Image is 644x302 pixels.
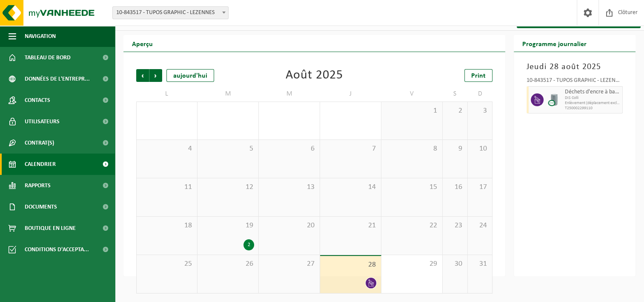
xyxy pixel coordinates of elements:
span: Données de l'entrepr... [25,68,90,90]
span: 10 [472,144,488,154]
div: 10-843517 - TUPOS GRAPHIC - LEZENNES [527,78,623,86]
span: 10-843517 - TUPOS GRAPHIC - LEZENNES [113,7,228,19]
span: 28 [324,260,377,270]
div: 2 [243,239,254,250]
span: DIS Colli [565,96,620,101]
span: Boutique en ligne [25,218,76,239]
span: 30 [447,259,463,269]
img: LP-LD-00200-CU [548,93,561,106]
span: Documents [25,196,57,218]
td: M [259,86,320,102]
div: Août 2025 [286,69,343,82]
span: Calendrier [25,154,56,175]
span: 20 [263,221,315,230]
span: Précédent [136,69,149,82]
span: 15 [386,183,438,192]
span: 3 [472,106,488,116]
span: 27 [263,259,315,269]
span: 31 [472,259,488,269]
span: 4 [141,144,193,154]
span: Conditions d'accepta... [25,239,89,260]
span: 22 [386,221,438,230]
span: 9 [447,144,463,154]
span: Print [471,73,486,79]
span: 24 [472,221,488,230]
span: 10-843517 - TUPOS GRAPHIC - LEZENNES [112,6,229,19]
h2: Programme journalier [514,35,595,52]
span: 19 [202,221,254,230]
span: 11 [141,183,193,192]
span: 23 [447,221,463,230]
td: V [381,86,443,102]
td: L [136,86,197,102]
span: 5 [202,144,254,154]
td: J [320,86,381,102]
span: Tableau de bord [25,47,71,68]
span: Contrat(s) [25,132,54,154]
span: 26 [202,259,254,269]
span: 25 [141,259,193,269]
span: Déchets d'encre à base de solvant [565,89,620,96]
span: 21 [324,221,377,230]
span: 8 [386,144,438,154]
span: 14 [324,183,377,192]
span: Utilisateurs [25,111,60,132]
h2: Aperçu [123,35,161,52]
span: 16 [447,183,463,192]
span: 17 [472,183,488,192]
span: Suivant [149,69,162,82]
span: 18 [141,221,193,230]
span: T250002299110 [565,106,620,111]
td: S [443,86,468,102]
div: aujourd'hui [166,69,214,82]
span: Enlèvement (déplacement exclu) [565,101,620,106]
span: 2 [447,106,463,116]
span: Contacts [25,90,50,111]
span: 1 [386,106,438,116]
span: 13 [263,183,315,192]
span: 6 [263,144,315,154]
td: D [468,86,493,102]
a: Print [464,69,492,82]
span: Navigation [25,26,56,47]
span: 29 [386,259,438,269]
h3: Jeudi 28 août 2025 [527,61,623,73]
span: 12 [202,183,254,192]
span: 7 [324,144,377,154]
td: M [197,86,259,102]
span: Rapports [25,175,51,196]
